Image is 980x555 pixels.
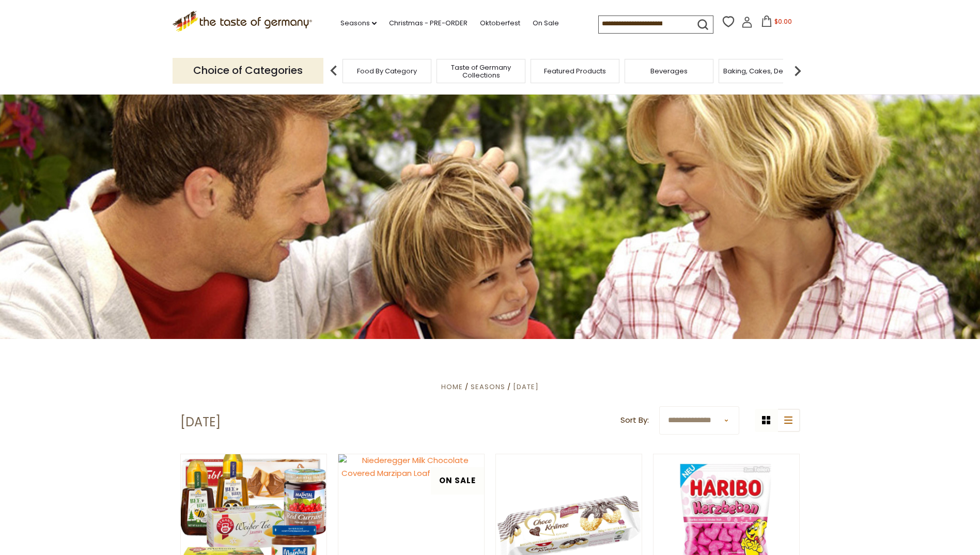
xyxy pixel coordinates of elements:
[180,414,221,430] h1: [DATE]
[723,67,803,75] a: Baking, Cakes, Desserts
[323,60,344,81] img: previous arrow
[513,382,539,392] a: [DATE]
[533,18,559,29] a: On Sale
[441,382,463,392] a: Home
[440,64,522,79] a: Taste of Germany Collections
[774,17,792,26] span: $0.00
[357,67,417,75] a: Food By Category
[173,58,323,83] p: Choice of Categories
[787,60,808,81] img: next arrow
[338,454,485,480] img: Niederegger Milk Chocolate Covered Marzipan Loaf 4.4 oz - SALE
[755,16,799,31] button: $0.00
[471,382,505,392] a: Seasons
[389,18,468,29] a: Christmas - PRE-ORDER
[340,18,377,29] a: Seasons
[650,67,688,75] a: Beverages
[620,414,649,427] label: Sort By:
[480,18,520,29] a: Oktoberfest
[544,67,606,75] a: Featured Products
